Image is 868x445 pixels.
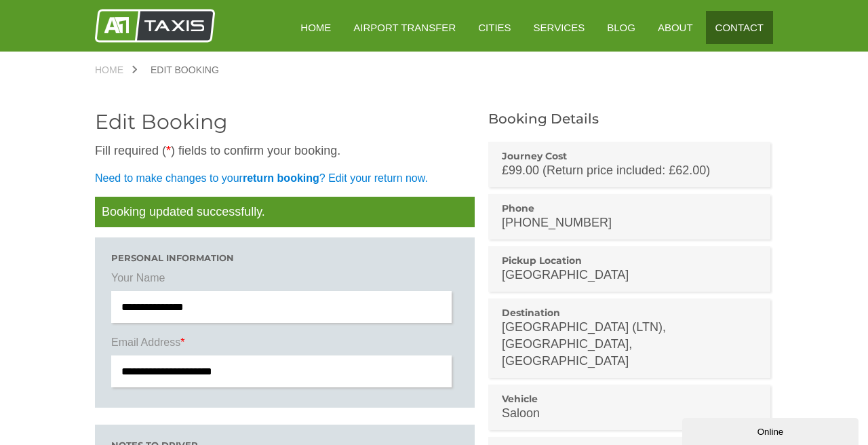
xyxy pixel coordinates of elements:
[111,254,458,263] h3: Personal Information
[488,112,773,125] h2: Booking Details
[706,11,773,44] a: Contact
[502,405,757,422] p: Saloon
[502,202,757,214] h3: Phone
[111,271,458,291] label: Your Name
[111,335,458,355] label: Email Address
[95,112,475,132] h2: Edit Booking
[502,162,757,179] p: £99.00 (Return price included: £62.00)
[243,172,319,184] strong: return booking
[95,142,475,159] p: Fill required ( ) fields to confirm your booking.
[95,9,215,43] img: A1 Taxis
[524,11,595,44] a: Services
[502,267,757,284] p: [GEOGRAPHIC_DATA]
[344,11,465,44] a: Airport Transfer
[469,11,520,44] a: Cities
[95,197,475,227] p: Booking updated successfully.
[95,65,137,75] a: Home
[502,393,757,405] h3: Vehicle
[291,11,340,44] a: HOME
[597,11,645,44] a: Blog
[137,65,233,75] a: Edit Booking
[682,415,861,445] iframe: chat widget
[502,150,757,162] h3: Journey Cost
[648,11,703,44] a: About
[502,307,757,319] h3: Destination
[502,214,757,231] p: [PHONE_NUMBER]
[502,254,757,267] h3: Pickup Location
[95,172,428,184] a: Need to make changes to yourreturn booking? Edit your return now.
[502,319,757,370] p: [GEOGRAPHIC_DATA] (LTN), [GEOGRAPHIC_DATA], [GEOGRAPHIC_DATA]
